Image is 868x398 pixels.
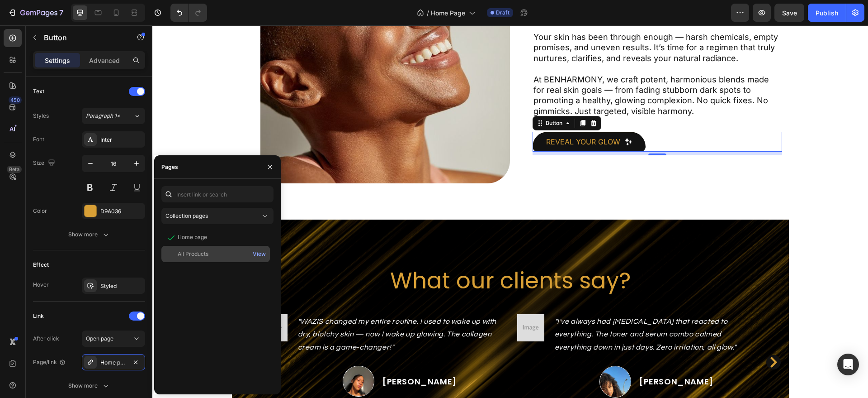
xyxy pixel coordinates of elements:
div: Page/link [33,358,66,366]
div: Inter [100,136,143,144]
span: / [427,8,429,18]
div: Home page [178,233,207,241]
button: Open page [82,331,145,347]
div: Open Intercom Messenger [837,354,859,375]
img: Alt Image [447,340,479,372]
div: Styled [100,282,143,290]
div: Beta [7,166,22,173]
div: D9A036 [100,207,143,216]
button: Show more [33,226,145,243]
button: Save [774,4,804,22]
p: [PERSON_NAME] [230,350,304,362]
span: Save [782,9,797,17]
img: Alt Image [190,340,222,371]
button: Show more [33,378,145,394]
div: Effect [33,261,49,269]
i: "I've always had [MEDICAL_DATA] that reacted to everything. The toner and serum combo calmed ever... [402,293,584,326]
p: Button [44,32,121,43]
p: Settings [45,56,70,65]
span: Collection pages [165,212,208,219]
div: View [253,250,266,258]
a: Reveal Your Glow [380,106,493,126]
p: [PERSON_NAME] [487,350,561,362]
button: Carousel Back Arrow [88,330,102,344]
div: Publish [816,8,838,18]
button: View [252,248,266,260]
span: Paragraph 1* [86,112,120,120]
i: "WAZIS changed my entire routine. I used to wake up with dry, blotchy skin — now I wake up glowin... [146,293,344,326]
button: 7 [4,4,67,22]
button: Publish [808,4,846,22]
div: After click [33,335,59,343]
div: Link [33,312,44,320]
iframe: Design area [152,25,868,398]
div: Show more [68,381,110,390]
div: Styles [33,112,49,120]
button: Collection pages [161,208,274,224]
span: Home Page [431,8,465,18]
p: What our clients say? [87,240,629,270]
div: Text [33,87,44,96]
img: Alt Image [365,289,392,316]
div: Home page [100,359,127,367]
div: All Products [178,250,208,258]
div: Hover [33,281,49,289]
p: 7 [59,7,63,18]
div: Undo/Redo [170,4,207,22]
div: Size [33,157,57,169]
div: 450 [9,96,22,104]
span: Draft [496,9,509,17]
span: Open page [86,335,113,342]
button: Carousel Next Arrow [614,330,628,344]
p: Advanced [89,56,120,65]
div: Show more [68,230,110,239]
p: At BENHARMONY, we craft potent, harmonious blends made for real skin goals — from fading stubborn... [381,49,629,91]
img: Alt Image [108,289,135,316]
input: Insert link or search [161,186,274,202]
div: Font [33,135,44,144]
div: Button [392,94,412,102]
p: Reveal Your Glow [394,113,468,120]
div: Color [33,207,47,215]
div: Pages [161,163,178,171]
button: Paragraph 1* [82,108,145,124]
